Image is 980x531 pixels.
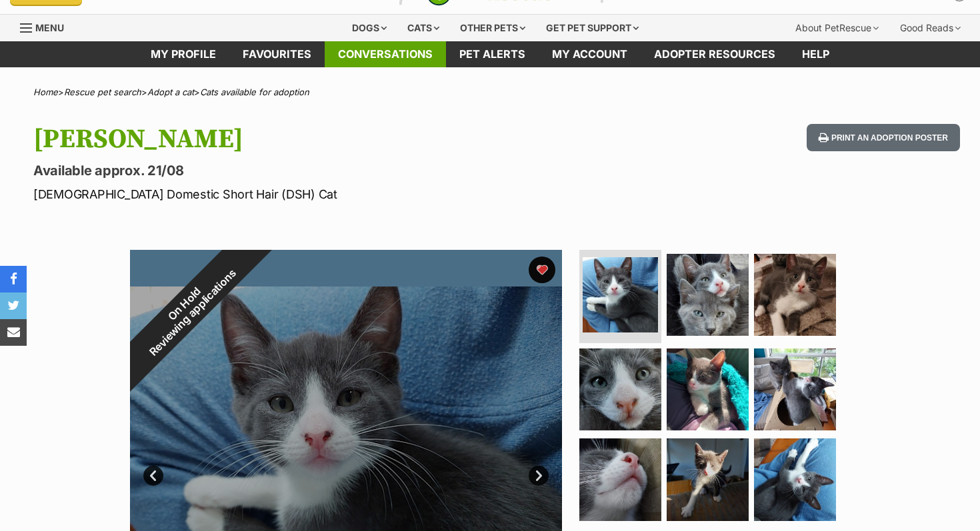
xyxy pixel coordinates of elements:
[529,257,555,283] button: favourite
[754,254,836,336] img: Photo of Vinnie
[200,87,309,97] a: Cats available for adoption
[537,15,648,41] div: Get pet support
[33,161,597,180] p: Available approx. 21/08
[343,15,396,41] div: Dogs
[93,213,284,404] div: On Hold
[583,257,658,332] img: Photo of Vinnie
[667,254,749,336] img: Photo of Vinnie
[789,41,843,67] a: Help
[641,41,789,67] a: Adopter resources
[667,348,749,430] img: Photo of Vinnie
[446,41,539,67] a: Pet alerts
[64,87,141,97] a: Rescue pet search
[667,438,749,520] img: Photo of Vinnie
[451,15,535,41] div: Other pets
[143,466,163,486] a: Prev
[33,87,58,97] a: Home
[137,41,229,67] a: My profile
[529,466,549,486] a: Next
[786,15,888,41] div: About PetRescue
[35,22,64,33] span: Menu
[33,185,597,203] p: [DEMOGRAPHIC_DATA] Domestic Short Hair (DSH) Cat
[539,41,641,67] a: My account
[147,87,194,97] a: Adopt a cat
[147,267,239,358] span: Reviewing applications
[33,124,597,155] h1: [PERSON_NAME]
[579,348,661,430] img: Photo of Vinnie
[398,15,449,41] div: Cats
[325,41,446,67] a: conversations
[891,15,970,41] div: Good Reads
[579,438,661,520] img: Photo of Vinnie
[20,15,73,39] a: Menu
[807,124,960,151] button: Print an adoption poster
[229,41,325,67] a: Favourites
[754,348,836,430] img: Photo of Vinnie
[754,438,836,520] img: Photo of Vinnie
